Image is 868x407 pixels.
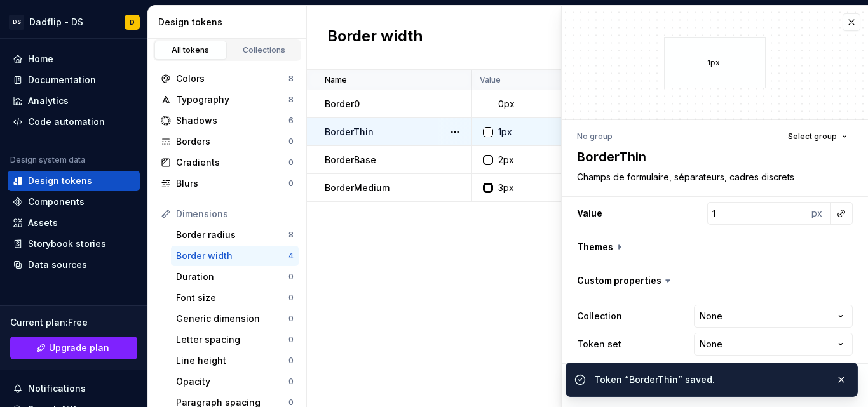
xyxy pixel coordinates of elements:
div: Border width [176,250,288,262]
div: Current plan : Free [10,316,137,329]
button: DSDadflip - DSD [3,8,145,36]
div: Dimensions [176,208,294,220]
button: Select group [782,128,853,145]
a: Documentation [8,70,140,90]
div: Analytics [28,95,69,107]
div: 1px [664,37,766,88]
h2: Border width [327,26,423,49]
a: Upgrade plan [10,337,137,359]
label: Collection [577,310,622,323]
div: 8 [288,74,294,84]
div: Home [28,53,53,65]
div: Design system data [10,155,85,165]
div: 0px [498,98,515,110]
p: BorderBase [325,154,376,166]
div: Duration [176,270,288,283]
a: Assets [8,213,140,233]
div: 3px [498,182,514,194]
a: Components [8,192,140,212]
a: Duration0 [171,267,299,287]
div: Dadflip - DS [29,16,83,29]
div: 0 [288,272,294,282]
div: 0 [288,137,294,147]
div: Components [28,196,85,208]
a: Border radius8 [171,225,299,245]
div: Gradients [176,156,288,169]
div: DS [9,15,24,30]
div: Line height [176,354,288,367]
div: Design tokens [28,175,92,187]
button: Notifications [8,378,140,399]
div: 0 [288,293,294,303]
a: Blurs0 [156,173,299,194]
div: Notifications [28,382,86,395]
a: Borders0 [156,131,299,152]
div: Token “BorderThin” saved. [594,373,825,386]
p: Border0 [325,98,360,110]
div: 2px [498,154,514,166]
a: Gradients0 [156,152,299,173]
a: Line height0 [171,350,299,371]
a: Analytics [8,91,140,111]
p: Name [325,75,347,85]
div: Borders [176,135,288,148]
a: Shadows6 [156,110,299,131]
a: Design tokens [8,171,140,191]
div: All tokens [159,45,222,55]
div: Assets [28,217,58,229]
div: Blurs [176,177,288,190]
a: Generic dimension0 [171,309,299,329]
span: Upgrade plan [49,342,109,354]
textarea: Champs de formulaire, séparateurs, cadres discrets [574,168,850,186]
p: BorderMedium [325,182,390,194]
div: 8 [288,95,294,105]
div: Documentation [28,74,96,86]
div: Generic dimension [176,312,288,325]
div: 0 [288,178,294,189]
a: Typography8 [156,90,299,110]
a: Border width4 [171,246,299,266]
div: Collections [233,45,296,55]
span: Select group [788,131,837,142]
div: 4 [288,251,294,261]
label: Token set [577,338,621,350]
div: Letter spacing [176,333,288,346]
input: 1 [707,202,808,225]
div: Opacity [176,375,288,388]
a: Colors8 [156,69,299,89]
div: D [130,17,135,27]
div: Typography [176,93,288,106]
div: Storybook stories [28,237,106,250]
div: 0 [288,377,294,387]
div: Design tokens [158,16,301,29]
div: Code automation [28,116,105,128]
a: Code automation [8,112,140,132]
div: Font size [176,291,288,304]
div: 0 [288,314,294,324]
a: Storybook stories [8,234,140,254]
p: BorderThin [325,126,374,138]
a: Data sources [8,255,140,275]
p: Value [480,75,501,85]
div: No group [577,131,613,142]
a: Opacity0 [171,371,299,392]
div: 8 [288,230,294,240]
div: 0 [288,335,294,345]
div: Colors [176,72,288,85]
div: 6 [288,116,294,126]
textarea: BorderThin [574,145,850,168]
div: 0 [288,157,294,168]
div: Border radius [176,229,288,241]
a: Font size0 [171,288,299,308]
div: Data sources [28,258,87,271]
div: 0 [288,356,294,366]
a: Home [8,49,140,69]
div: 1px [498,126,512,138]
div: Shadows [176,114,288,127]
a: Letter spacing0 [171,330,299,350]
